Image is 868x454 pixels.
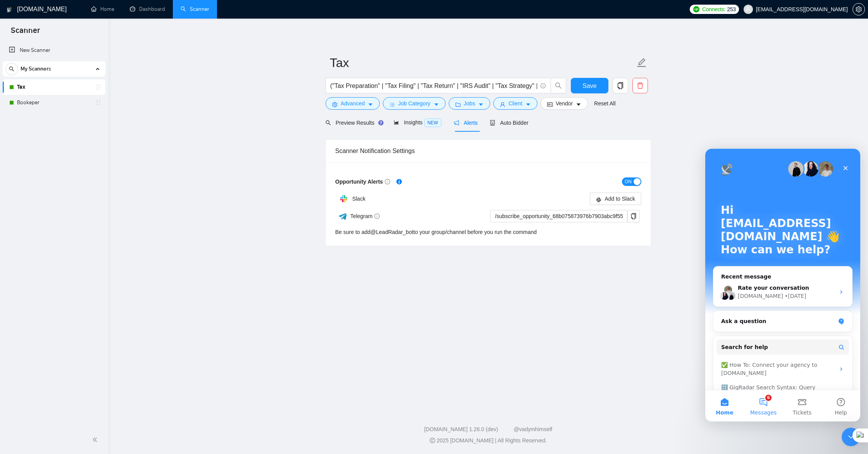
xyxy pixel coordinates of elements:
[17,79,91,95] a: Tax
[335,140,641,162] div: Scanner Notification Settings
[604,194,635,203] span: Add to Slack
[493,97,537,110] button: userClientcaret-down
[338,212,348,221] img: ww3wtPAAAAAElFTkSuQmCC
[454,120,478,126] span: Alerts
[490,120,495,126] span: robot
[490,120,528,126] span: Auto Bidder
[508,99,522,108] span: Client
[434,101,439,107] span: caret-down
[374,213,380,219] span: info-circle
[389,101,395,107] span: bars
[525,101,531,107] span: caret-down
[92,436,100,444] span: double-left
[594,99,615,108] a: Reset All
[727,5,735,14] span: 253
[325,120,331,126] span: search
[556,99,573,108] span: Vendor
[115,437,862,445] div: 2025 [DOMAIN_NAME] | All Rights Reserved.
[464,99,475,108] span: Jobs
[637,58,647,68] span: edit
[394,119,441,126] span: Insights
[632,78,648,93] button: delete
[702,5,725,14] span: Connects:
[455,101,461,107] span: folder
[478,101,484,107] span: caret-down
[377,119,384,126] div: Tooltip anchor
[7,3,12,16] img: logo
[551,78,566,93] button: search
[352,196,365,202] span: Slack
[693,6,699,12] img: upwork-logo.png
[513,426,552,432] a: @vadymhimself
[325,120,381,126] span: Preview Results
[91,6,114,12] a: homeHome
[842,428,860,446] iframe: Intercom live chat
[385,179,390,184] span: info-circle
[3,43,105,58] li: New Scanner
[424,426,498,432] a: [DOMAIN_NAME] 1.26.0 (dev)
[336,191,351,206] img: hpQkSZIkSZIkSZIkSZIkSZIkSZIkSZIkSZIkSZIkSZIkSZIkSZIkSZIkSZIkSZIkSZIkSZIkSZIkSZIkSZIkSZIkSZIkSZIkS...
[6,66,17,72] span: search
[394,120,399,125] span: area-chart
[21,61,51,77] span: My Scanners
[9,43,99,58] a: New Scanner
[335,179,390,185] span: Opportunity Alerts
[633,82,648,89] span: delete
[500,101,505,107] span: user
[341,99,365,108] span: Advanced
[705,149,860,421] iframe: Intercom live chat
[613,82,628,89] span: copy
[852,6,865,12] a: setting
[332,101,338,107] span: setting
[454,120,459,126] span: notification
[746,7,751,12] span: user
[396,178,403,185] div: Tooltip anchor
[330,53,635,72] input: Scanner name...
[541,97,588,110] button: idcardVendorcaret-down
[551,82,566,89] span: search
[430,438,435,443] span: copyright
[852,3,865,15] button: setting
[449,97,491,110] button: folderJobscaret-down
[547,101,553,107] span: idcard
[590,193,641,205] button: slackAdd to Slack
[3,61,105,110] li: My Scanners
[424,119,441,127] span: NEW
[17,95,91,110] a: Bookeper
[571,78,608,93] button: Save
[330,81,537,91] input: Search Freelance Jobs...
[95,100,102,106] span: holder
[541,83,546,88] span: info-circle
[625,177,632,186] span: ON
[613,78,628,93] button: copy
[853,6,865,12] span: setting
[335,228,537,236] div: Be sure to add to your group/channel before you run the command
[383,97,445,110] button: barsJob Categorycaret-down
